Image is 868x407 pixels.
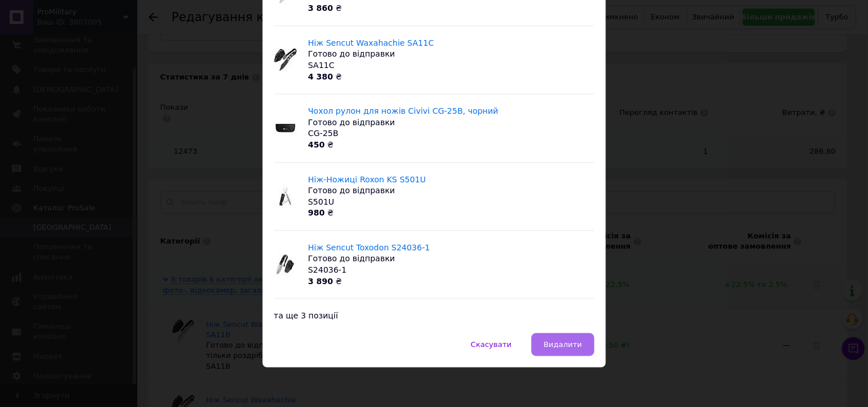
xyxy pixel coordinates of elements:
a: Чохол рулон для ножів Civivi CG-25B, чорний [308,106,499,115]
b: 3 860 [308,3,334,13]
a: Ніж Sencut Waxahachie SA11C [308,38,434,47]
div: Готово до відправки [308,49,594,60]
span: Видалити [544,340,582,349]
span: Скасувати [471,340,512,349]
div: ₴ [308,139,594,151]
div: ₴ [308,276,594,288]
span: S24036-1 [308,265,347,274]
img: Ніж-Ножиці Roxon KS S501U [274,185,297,208]
img: Чохол рулон для ножів Civivi CG-25B, чорний [274,117,297,139]
button: Видалити [532,333,594,356]
div: та ще 3 позиції [274,298,594,322]
span: CG-25B [308,129,339,138]
div: Готово до відправки [308,253,594,265]
img: Ніж Sencut Toxodon S24036-1 [274,253,297,276]
div: ₴ [308,3,594,14]
b: 980 [308,208,325,217]
b: 4 380 [308,72,334,81]
div: ₴ [308,71,594,83]
span: SA11C [308,61,335,70]
b: 450 [308,140,325,149]
div: ₴ [308,208,594,219]
div: Готово до відправки [308,185,594,197]
button: Скасувати [459,333,524,356]
div: Готово до відправки [308,117,594,129]
img: Ніж Sencut Waxahachie SA11C [274,49,297,71]
a: Ніж-Ножиці Roxon KS S501U [308,175,426,184]
a: Ніж Sencut Toxodon S24036-1 [308,243,430,252]
span: S501U [308,197,335,206]
b: 3 890 [308,277,334,286]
